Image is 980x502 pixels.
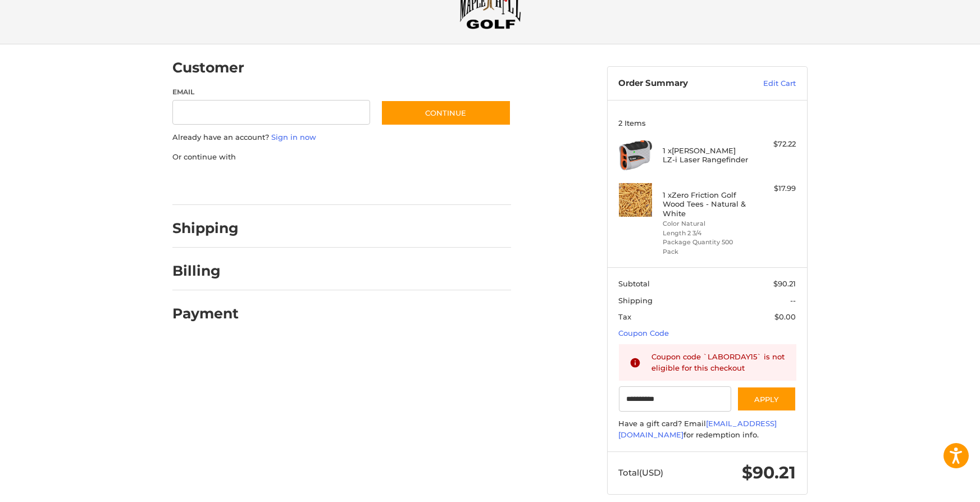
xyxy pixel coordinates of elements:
h2: Customer [172,59,244,76]
h3: Order Summary [619,78,740,89]
li: Color Natural [663,219,749,229]
h2: Billing [172,262,238,280]
div: $72.22 [752,139,796,150]
span: $0.00 [775,312,796,321]
div: Coupon code `LABORDAY15` is not eligible for this checkout [652,352,786,373]
h2: Shipping [172,220,239,237]
iframe: PayPal-paypal [169,174,253,194]
span: Subtotal [619,279,650,288]
input: Gift Certificate or Coupon Code [619,386,732,412]
a: Sign in now [271,133,316,142]
li: Package Quantity 500 Pack [663,238,749,256]
span: $90.21 [774,279,796,288]
a: Edit Cart [740,78,796,89]
a: Coupon Code [619,328,669,337]
li: Length 2 3/4 [663,229,749,238]
div: Have a gift card? Email for redemption info. [619,418,796,440]
span: Total (USD) [619,467,664,478]
span: -- [791,296,796,305]
label: Email [172,87,370,97]
span: Shipping [619,296,653,305]
h4: 1 x [PERSON_NAME] LZ-i Laser Rangefinder [663,146,749,165]
iframe: PayPal-paylater [264,174,348,194]
p: Or continue with [172,152,511,163]
h3: 2 Items [619,118,796,127]
h4: 1 x Zero Friction Golf Wood Tees - Natural & White [663,190,749,218]
a: [EMAIL_ADDRESS][DOMAIN_NAME] [619,419,777,439]
button: Continue [381,100,511,126]
iframe: Google Customer Reviews [887,472,980,502]
p: Already have an account? [172,132,511,143]
h2: Payment [172,305,239,322]
span: $90.21 [742,462,796,483]
button: Apply [737,386,796,412]
iframe: PayPal-venmo [359,174,444,194]
div: $17.99 [752,183,796,194]
span: Tax [619,312,632,321]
